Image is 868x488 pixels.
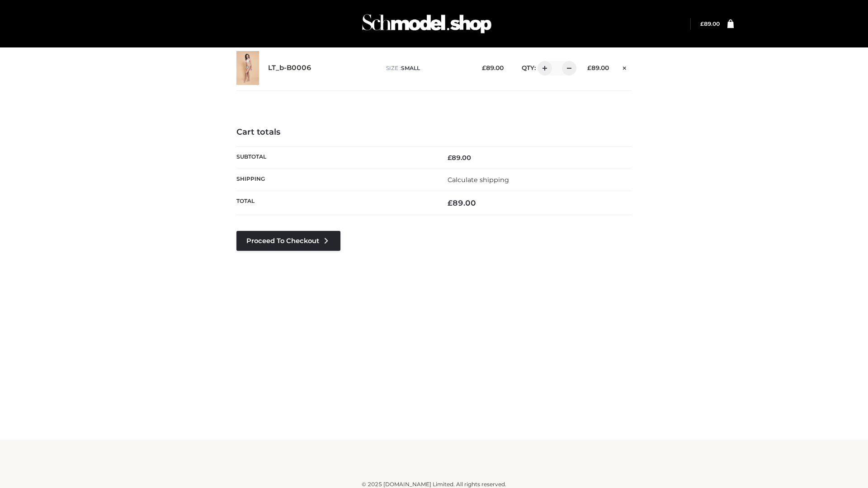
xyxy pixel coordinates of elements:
th: Total [236,191,434,215]
span: £ [700,20,704,27]
img: LT_b-B0006 - SMALL [236,51,259,85]
p: size : [386,64,468,72]
img: Schmodel Admin 964 [359,6,495,42]
a: £89.00 [700,20,720,27]
bdi: 89.00 [700,20,720,27]
span: £ [482,64,486,71]
a: Remove this item [618,61,632,73]
span: SMALL [401,65,420,71]
th: Shipping [236,169,434,191]
span: £ [448,154,452,162]
bdi: 89.00 [482,64,504,71]
span: £ [448,198,453,207]
bdi: 89.00 [587,64,609,71]
div: QTY: [513,61,573,75]
span: £ [587,64,591,71]
bdi: 89.00 [448,198,476,207]
a: LT_b-B0006 [268,64,311,72]
a: Proceed to Checkout [236,231,340,251]
h4: Cart totals [236,127,632,137]
bdi: 89.00 [448,154,471,162]
a: Calculate shipping [448,176,509,184]
th: Subtotal [236,146,434,169]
